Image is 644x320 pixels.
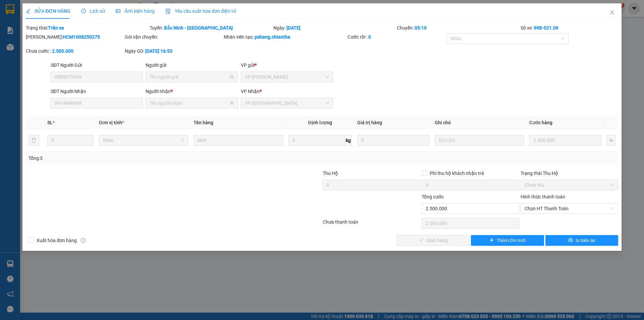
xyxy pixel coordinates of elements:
[25,24,149,32] div: Trạng thái:
[26,9,31,13] span: edit
[125,47,222,55] div: Ngày GD:
[435,135,524,146] input: Ghi Chú
[165,8,236,14] span: Yêu cầu xuất hóa đơn điện tử
[51,61,143,69] div: SĐT Người Gửi
[534,25,558,31] b: 99B-021.09
[81,8,105,14] span: Lịch sử
[357,120,382,125] span: Giá trị hàng
[603,3,622,22] button: Close
[51,88,143,95] div: SĐT Người Nhận
[529,120,552,125] span: Cước hàng
[415,25,427,31] b: 05:10
[368,34,371,40] b: 0
[29,154,249,162] div: Tổng: 3
[323,171,338,176] span: Thu Hộ
[63,34,100,40] b: HCM1008250275
[422,194,444,199] span: Tổng cước
[48,25,64,31] b: Trên xe
[525,203,614,214] span: Chọn HT Thanh Toán
[286,25,301,31] b: [DATE]
[432,116,527,129] th: Ghi chú
[47,120,53,125] span: SL
[471,235,544,246] button: plusThêm ĐH mới
[194,120,213,125] span: Tên hàng
[347,33,445,41] div: Cước rồi :
[308,120,332,125] span: Định lượng
[103,135,184,145] span: Khác
[116,8,155,14] span: Ảnh kiện hàng
[150,73,228,81] input: Tên người gửi
[345,135,352,146] span: kg
[149,24,273,32] div: Tuyến:
[322,218,421,230] div: Chưa thanh toán
[116,9,120,13] span: picture
[521,170,618,177] div: Trạng thái Thu Hộ
[145,48,172,54] b: [DATE] 16:53
[521,194,565,199] label: Hình thức thanh toán
[164,25,233,31] b: Bắc Ninh - [GEOGRAPHIC_DATA]
[229,101,234,105] span: user
[245,98,329,108] span: VP Bắc Ninh
[52,48,73,54] b: 2.500.000
[194,135,283,146] input: VD: Bàn, Ghế
[165,9,171,14] img: icon
[607,135,615,146] button: plus
[520,24,619,32] div: Số xe:
[150,99,228,107] input: Tên người nhận
[529,135,601,146] input: 0
[427,170,487,177] span: Phí thu hộ khách nhận trả
[229,75,234,79] span: user
[241,89,260,94] span: VP Nhận
[576,237,595,244] span: In biên lai
[245,72,329,82] span: VP Hồ Chí Minh
[568,238,573,243] span: printer
[397,235,470,246] button: checkGiao hàng
[224,33,346,41] div: Nhân viên tạo:
[29,135,39,146] button: delete
[545,235,618,246] button: printerIn biên lai
[34,237,79,244] span: Xuất hóa đơn hàng
[489,238,494,243] span: plus
[609,10,615,15] span: close
[146,88,238,95] div: Người nhận
[357,135,429,146] input: 0
[26,8,70,14] span: SỬA ĐƠN HÀNG
[396,24,520,32] div: Chuyến:
[26,33,123,41] div: [PERSON_NAME]:
[125,33,222,41] div: Gói vận chuyển:
[273,24,396,32] div: Ngày:
[81,9,86,13] span: clock-circle
[525,180,614,190] span: Chưa thu
[26,47,123,55] div: Chưa cước :
[255,34,290,40] b: pxbang.chienthe
[99,120,124,125] span: Đơn vị tính
[146,61,238,69] div: Người gửi
[81,238,86,243] span: info-circle
[241,61,333,69] div: VP gửi
[497,237,525,244] span: Thêm ĐH mới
